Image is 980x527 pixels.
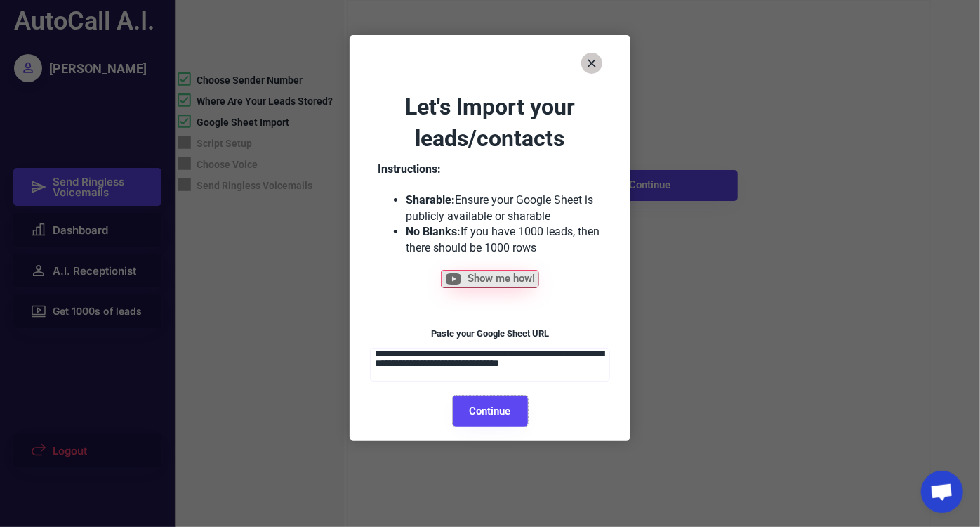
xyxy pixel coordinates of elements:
[406,224,602,256] li: If you have 1000 leads, then there should be 1000 rows
[405,93,581,152] font: Let's Import your leads/contacts
[468,273,535,284] span: Show me how!
[921,471,963,513] div: Open chat
[441,270,539,288] button: Show me how!
[431,328,549,339] font: Paste your Google Sheet URL
[406,193,455,207] strong: Sharable:
[378,162,441,176] strong: Instructions:
[406,225,461,238] strong: No Blanks:
[406,193,602,224] li: Ensure your Google Sheet is publicly available or sharable
[453,396,528,427] button: Continue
